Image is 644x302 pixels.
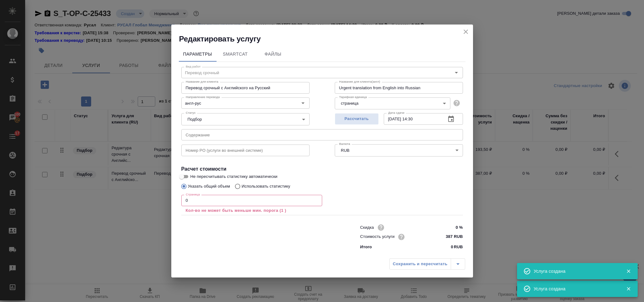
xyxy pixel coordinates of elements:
p: RUB [454,244,463,250]
input: ✎ Введи что-нибудь [439,232,463,241]
div: страница [335,97,450,109]
p: Указать общий объем [188,183,230,189]
div: RUB [335,144,463,156]
span: Параметры [183,50,213,58]
p: Стоимость услуги [360,233,395,240]
div: Услуга создана [534,286,617,292]
p: 0 [451,244,453,250]
p: Использовать статистику [242,183,290,189]
button: Open [299,99,307,107]
span: Файлы [258,50,288,58]
h2: Редактировать услугу [179,34,473,44]
button: Закрыть [622,286,635,292]
div: split button [389,258,465,270]
button: Рассчитать [335,113,379,125]
button: close [461,27,471,36]
div: Услуга создана [534,268,617,274]
div: Подбор [181,113,310,125]
h4: Расчет стоимости [181,165,463,173]
button: страница [339,101,361,106]
span: Не пересчитывать статистику автоматически [190,173,278,180]
button: Подбор [186,117,204,122]
input: ✎ Введи что-нибудь [439,223,463,232]
button: Закрыть [622,268,635,274]
p: Кол-во не может быть меньше мин. порога (1 ) [186,207,318,214]
p: Итого [360,244,372,250]
p: Скидка [360,224,374,231]
button: RUB [339,148,351,153]
span: Рассчитать [338,115,375,123]
span: SmartCat [220,50,250,58]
